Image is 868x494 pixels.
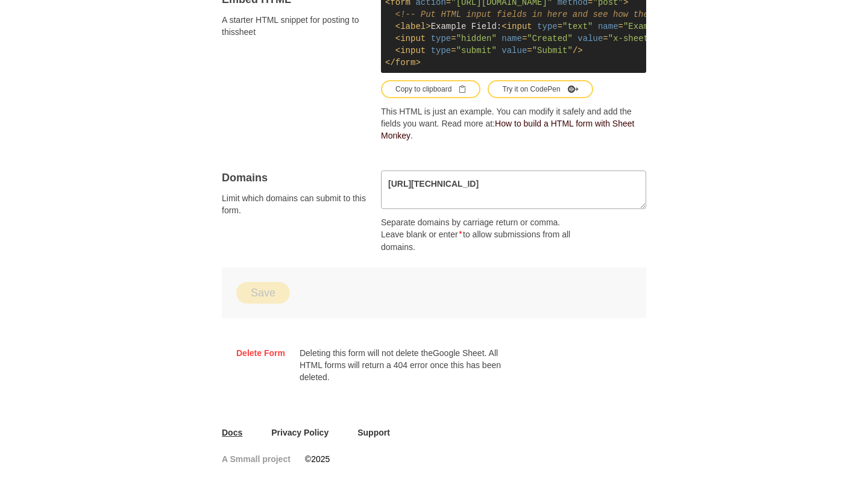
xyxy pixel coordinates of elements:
[598,22,618,31] span: name
[236,347,285,359] a: Delete Form
[271,427,329,439] a: Privacy Policy
[532,46,573,55] span: "Submit"
[502,34,522,43] span: name
[400,46,426,55] span: input
[381,119,634,140] a: How to build a HTML form with Sheet Monkey
[623,22,704,31] span: "Example Header"
[537,22,558,31] span: type
[381,216,583,253] p: Separate domains by carriage return or comma. Leave blank or enter to allow submissions from all ...
[502,84,578,95] div: Try it on CodePen
[357,427,390,439] a: Support
[527,34,573,43] span: "Created"
[381,170,646,209] textarea: [URL][TECHNICAL_ID]
[431,34,451,43] span: type
[562,22,593,31] span: "text"
[395,10,770,19] span: <!-- Put HTML input fields in here and see how they fill up your sheet -->
[507,22,532,31] span: input
[456,46,497,55] span: "submit"
[400,22,426,31] span: label
[502,46,527,55] span: value
[222,427,242,439] a: Docs
[395,22,431,31] span: < >
[222,170,366,185] h4: Domains
[222,192,366,216] span: Limit which domains can submit to this form.
[381,105,646,142] p: This HTML is just an example. You can modify it safely and add the fields you want. Read more at: .
[385,58,421,67] span: </ >
[431,46,451,55] span: type
[502,22,760,31] span: < = = />
[395,84,466,95] div: Copy to clipboard
[608,34,775,43] span: "x-sheetmonkey-current-date-time"
[305,453,330,465] span: © 2025
[459,86,466,93] svg: Clipboard
[300,347,502,383] p: Deleting this form will not delete the Google Sheet . All HTML forms will return a 404 error once...
[456,34,497,43] span: "hidden"
[395,58,416,67] span: form
[395,46,583,55] span: < = = />
[400,34,426,43] span: input
[222,14,366,38] span: A starter HTML snippet for posting to this sheet
[488,80,593,98] button: Try it on CodePen
[395,34,785,43] span: < = = = />
[381,80,480,98] button: Copy to clipboardClipboard
[577,34,603,43] span: value
[222,453,291,465] a: A Smmall project
[236,282,290,304] button: Save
